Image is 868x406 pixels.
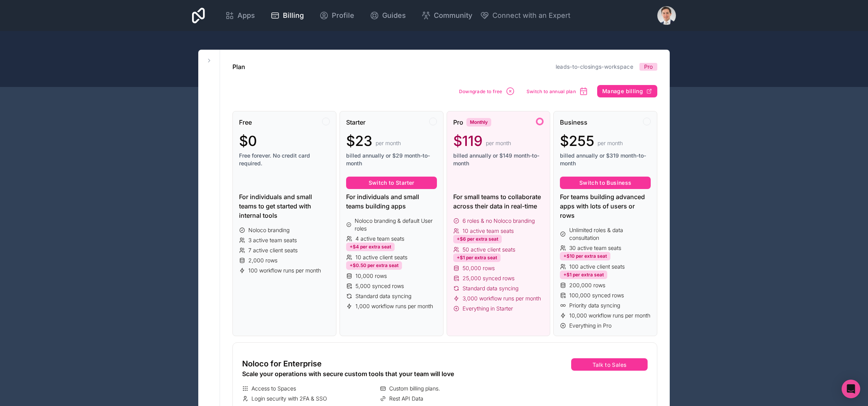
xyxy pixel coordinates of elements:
[569,322,612,330] span: Everything in Pro
[463,246,515,253] span: 50 active client seats
[453,192,544,211] div: For small teams to collaborate across their data in real-time
[355,292,411,300] span: Standard data syncing
[232,62,245,71] h1: Plan
[313,7,360,24] a: Profile
[524,84,591,99] button: Switch to annual plan
[346,118,366,127] span: Starter
[248,257,277,264] span: 2,000 rows
[355,282,404,290] span: 5,000 synced rows
[842,380,860,398] div: Open Intercom Messenger
[264,7,310,24] a: Billing
[463,217,535,225] span: 6 roles & no Noloco branding
[560,177,651,189] button: Switch to Business
[560,118,587,127] span: Business
[644,63,653,71] span: Pro
[463,264,495,272] span: 50,000 rows
[242,358,322,369] span: Noloco for Enterprise
[463,295,541,302] span: 3,000 workflow runs per month
[237,10,255,21] span: Apps
[239,133,257,149] span: $0
[346,192,437,211] div: For individuals and small teams building apps
[346,133,372,149] span: $23
[248,236,297,244] span: 3 active team seats
[434,10,472,21] span: Community
[463,285,518,292] span: Standard data syncing
[560,133,594,149] span: $255
[453,253,501,262] div: +$1 per extra seat
[346,261,402,270] div: +$0.50 per extra seat
[453,235,502,243] div: +$6 per extra seat
[415,7,478,24] a: Community
[355,253,407,261] span: 10 active client seats
[569,226,651,242] span: Unlimited roles & data consultation
[239,118,252,127] span: Free
[463,227,514,235] span: 10 active team seats
[376,139,401,147] span: per month
[486,139,511,147] span: per month
[560,252,610,260] div: +$10 per extra seat
[569,312,650,319] span: 10,000 workflow runs per month
[453,133,483,149] span: $119
[492,10,570,21] span: Connect with an Expert
[219,7,261,24] a: Apps
[364,7,412,24] a: Guides
[239,192,330,220] div: For individuals and small teams to get started with internal tools
[560,271,607,279] div: +$1 per extra seat
[389,385,440,392] span: Custom billing plans.
[242,369,514,378] div: Scale your operations with secure custom tools that your team will love
[248,226,289,234] span: Noloco branding
[456,84,518,99] button: Downgrade to free
[248,267,321,274] span: 100 workflow runs per month
[355,302,433,310] span: 1,000 workflow runs per month
[251,385,296,392] span: Access to Spaces
[355,217,437,232] span: Noloco branding & default User roles
[556,63,633,70] a: leads-to-closings-workspace
[463,274,515,282] span: 25,000 synced rows
[251,395,327,403] span: Login security with 2FA & SSO
[355,272,387,280] span: 10,000 rows
[602,88,643,95] span: Manage billing
[346,152,437,167] span: billed annually or $29 month-to-month
[569,281,605,289] span: 200,000 rows
[389,395,423,403] span: Rest API Data
[560,192,651,220] div: For teams building advanced apps with lots of users or rows
[239,152,330,167] span: Free forever. No credit card required.
[527,88,576,94] span: Switch to annual plan
[560,152,651,167] span: billed annually or $319 month-to-month
[283,10,304,21] span: Billing
[248,246,298,254] span: 7 active client seats
[355,235,404,243] span: 4 active team seats
[569,302,620,309] span: Priority data syncing
[569,263,625,271] span: 100 active client seats
[480,10,570,21] button: Connect with an Expert
[382,10,406,21] span: Guides
[571,358,648,371] button: Talk to Sales
[453,118,463,127] span: Pro
[598,139,623,147] span: per month
[346,243,395,251] div: +$4 per extra seat
[463,305,513,312] span: Everything in Starter
[453,152,544,167] span: billed annually or $149 month-to-month
[459,88,502,94] span: Downgrade to free
[569,291,624,299] span: 100,000 synced rows
[346,177,437,189] button: Switch to Starter
[466,118,491,127] div: Monthly
[597,85,657,97] button: Manage billing
[332,10,354,21] span: Profile
[569,244,621,252] span: 30 active team seats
